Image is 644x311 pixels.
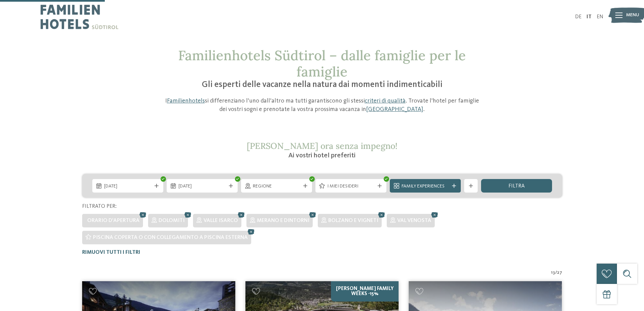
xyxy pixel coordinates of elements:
[202,81,443,89] span: Gli esperti delle vacanze nella natura dai momenti indimenticabili
[253,183,300,190] span: Regione
[597,14,603,20] a: EN
[397,218,431,223] span: Val Venosta
[402,183,449,190] span: Family Experiences
[204,218,238,223] span: Valle Isarco
[87,218,140,223] span: Orario d'apertura
[626,12,639,19] span: Menu
[247,140,398,151] span: [PERSON_NAME] ora senza impegno!
[159,218,185,223] span: Dolomiti
[104,183,151,190] span: [DATE]
[288,152,356,159] span: Ai vostri hotel preferiti
[328,218,378,223] span: Bolzano e vigneti
[366,106,423,112] a: [GEOGRAPHIC_DATA]
[93,235,248,240] span: Piscina coperta o con collegamento a piscina esterna
[178,183,226,190] span: [DATE]
[82,250,140,255] span: Rimuovi tutti i filtri
[555,269,557,276] span: /
[508,183,525,189] span: filtra
[257,218,309,223] span: Merano e dintorni
[587,14,592,20] a: IT
[178,47,466,80] span: Familienhotels Südtirol – dalle famiglie per le famiglie
[82,204,117,209] span: Filtrato per:
[365,98,406,104] a: criteri di qualità
[167,98,205,104] a: Familienhotels
[551,269,555,276] span: 13
[575,14,581,20] a: DE
[327,183,375,190] span: I miei desideri
[162,97,483,114] p: I si differenziano l’uno dall’altro ma tutti garantiscono gli stessi . Trovate l’hotel per famigl...
[557,269,562,276] span: 27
